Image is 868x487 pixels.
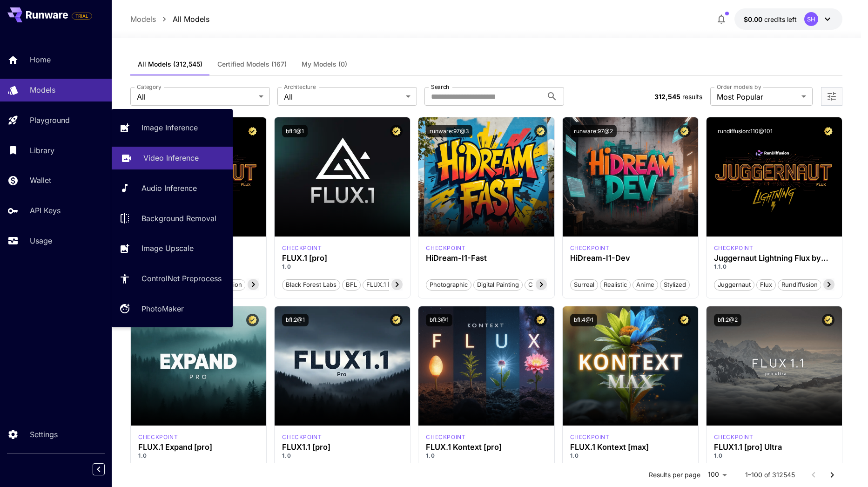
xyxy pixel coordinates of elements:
[282,244,322,252] p: checkpoint
[30,175,51,186] p: Wallet
[649,470,700,480] p: Results per page
[217,60,287,68] span: Certified Models (167)
[282,254,403,263] h3: FLUX.1 [pro]
[141,183,197,194] p: Audio Inference
[282,314,309,326] button: bfl:2@1
[714,244,754,252] div: FLUX.1 D
[30,84,55,95] p: Models
[717,91,798,102] span: Most Popular
[100,461,112,478] div: Collapse sidebar
[141,122,198,133] p: Image Inference
[112,298,233,320] a: PhotoMaker
[283,280,340,290] span: Black Forest Labs
[714,254,834,263] h3: Juggernaut Lightning Flux by RunDiffusion
[130,14,209,25] nav: breadcrumb
[804,12,818,26] div: SH
[474,280,522,290] span: Digital Painting
[826,91,837,102] button: Open more filters
[138,443,259,452] h3: FLUX.1 Expand [pro]
[570,254,691,263] h3: HiDream-I1-Dev
[534,125,547,137] button: Certified Model – Vetted for best performance and includes a commercial license.
[426,443,546,452] h3: FLUX.1 Kontext [pro]
[30,145,54,156] p: Library
[570,125,617,137] button: runware:97@2
[600,280,630,290] span: Realistic
[570,314,597,326] button: bfl:4@1
[284,91,402,102] span: All
[823,466,841,484] button: Go to next page
[714,125,776,137] button: rundiffusion:110@101
[282,443,403,452] h3: FLUX1.1 [pro]
[138,60,202,68] span: All Models (312,545)
[570,433,610,441] div: FLUX.1 Kontext [max]
[426,280,471,290] span: Photographic
[112,147,233,169] a: Video Inference
[141,243,194,254] p: Image Upscale
[822,125,834,137] button: Certified Model – Vetted for best performance and includes a commercial license.
[143,152,199,163] p: Video Inference
[30,429,58,440] p: Settings
[426,452,546,460] p: 1.0
[714,443,834,452] div: FLUX1.1 [pro] Ultra
[284,83,316,91] label: Architecture
[30,205,61,216] p: API Keys
[282,125,308,137] button: bfl:1@1
[714,280,754,290] span: juggernaut
[390,125,403,137] button: Certified Model – Vetted for best performance and includes a commercial license.
[282,263,403,271] p: 1.0
[744,14,797,24] div: $0.00
[112,267,233,290] a: ControlNet Preprocess
[570,443,691,452] div: FLUX.1 Kontext [max]
[30,54,51,65] p: Home
[112,177,233,200] a: Audio Inference
[525,280,560,290] span: Cinematic
[141,303,184,314] p: PhotoMaker
[678,125,691,137] button: Certified Model – Vetted for best performance and includes a commercial license.
[282,244,322,252] div: fluxpro
[570,433,610,441] p: checkpoint
[426,314,452,326] button: bfl:3@1
[714,433,754,441] div: fluxultra
[246,125,259,137] button: Certified Model – Vetted for best performance and includes a commercial license.
[302,60,347,68] span: My Models (0)
[390,314,403,326] button: Certified Model – Vetted for best performance and includes a commercial license.
[570,452,691,460] p: 1.0
[654,93,680,101] span: 312,545
[426,244,465,252] div: HiDream Fast
[714,244,754,252] p: checkpoint
[137,91,255,102] span: All
[633,280,658,290] span: Anime
[714,263,834,271] p: 1.1.0
[764,15,797,23] span: credits left
[138,452,259,460] p: 1.0
[757,280,775,290] span: flux
[246,314,259,326] button: Certified Model – Vetted for best performance and includes a commercial license.
[72,10,92,21] span: Add your payment card to enable full platform functionality.
[137,83,161,91] label: Category
[141,213,216,224] p: Background Removal
[282,433,322,441] p: checkpoint
[363,280,405,290] span: FLUX.1 [pro]
[822,314,834,326] button: Certified Model – Vetted for best performance and includes a commercial license.
[778,280,821,290] span: rundiffusion
[570,244,610,252] div: HiDream Dev
[717,83,761,91] label: Order models by
[93,463,105,475] button: Collapse sidebar
[744,15,764,23] span: $0.00
[704,468,730,481] div: 100
[72,13,92,20] span: TRIAL
[282,452,403,460] p: 1.0
[660,280,689,290] span: Stylized
[426,244,465,252] p: checkpoint
[112,207,233,230] a: Background Removal
[570,244,610,252] p: checkpoint
[112,116,233,139] a: Image Inference
[426,254,546,263] h3: HiDream-I1-Fast
[173,14,209,25] p: All Models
